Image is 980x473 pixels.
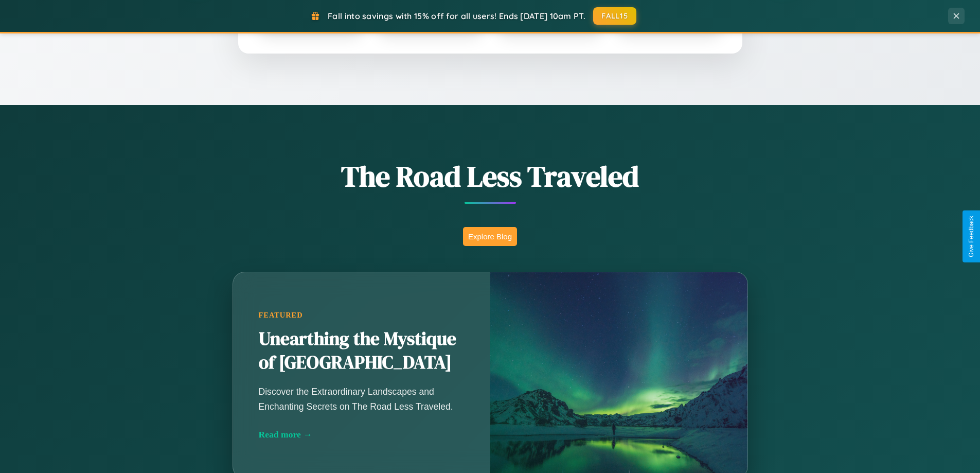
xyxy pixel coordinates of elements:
h1: The Road Less Traveled [182,156,799,196]
p: Discover the Extraordinary Landscapes and Enchanting Secrets on The Road Less Traveled. [259,384,465,413]
button: Explore Blog [463,227,517,246]
div: Featured [259,311,465,320]
h2: Unearthing the Mystique of [GEOGRAPHIC_DATA] [259,327,465,375]
div: Give Feedback [968,216,975,257]
button: FALL15 [593,7,636,25]
span: Fall into savings with 15% off for all users! Ends [DATE] 10am PT. [328,11,585,21]
div: Read more → [259,429,465,440]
